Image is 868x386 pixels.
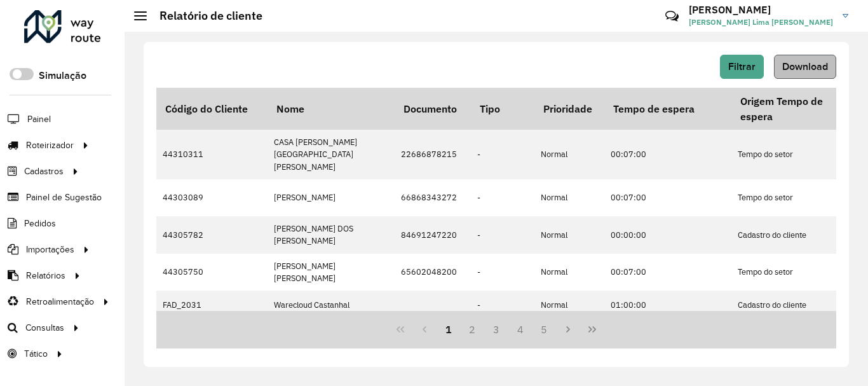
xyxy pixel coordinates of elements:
span: Pedidos [24,217,56,230]
th: Documento [395,88,471,130]
th: Tempo de espera [604,88,731,130]
th: Prioridade [534,88,604,130]
td: 00:07:00 [604,254,731,291]
th: Nome [268,88,395,130]
td: Tempo do setor [731,130,858,179]
td: Normal [534,130,604,179]
span: Importações [26,243,74,256]
button: 4 [508,317,532,341]
h2: Relatório de cliente [147,9,262,23]
span: Download [782,61,828,72]
td: 84691247220 [395,216,471,253]
td: 44310311 [156,130,268,179]
td: Cadastro do cliente [731,216,858,253]
th: Tipo [471,88,534,130]
span: Filtrar [728,61,756,72]
td: [PERSON_NAME] DOS [PERSON_NAME] [268,216,395,253]
th: Código do Cliente [156,88,268,130]
td: Warecloud Castanhal [268,291,395,319]
button: 3 [484,317,508,341]
button: 2 [460,317,484,341]
td: - [471,130,534,179]
td: 22686878215 [395,130,471,179]
td: - [471,254,534,291]
td: 00:07:00 [604,179,731,216]
td: CASA [PERSON_NAME] [GEOGRAPHIC_DATA][PERSON_NAME] [268,130,395,179]
td: FAD_2031 [156,291,268,319]
td: - [471,216,534,253]
span: Painel de Sugestão [26,191,102,204]
span: Consultas [25,321,64,334]
td: [PERSON_NAME] [268,179,395,216]
td: 00:07:00 [604,130,731,179]
button: 5 [532,317,557,341]
td: [PERSON_NAME] [PERSON_NAME] [268,254,395,291]
td: Normal [534,216,604,253]
th: Origem Tempo de espera [731,88,858,130]
td: - [471,291,534,319]
td: Tempo do setor [731,254,858,291]
td: 44305750 [156,254,268,291]
a: Contato Rápido [658,3,686,30]
h3: [PERSON_NAME] [689,4,833,16]
button: Next Page [556,317,580,341]
label: Simulação [39,68,86,83]
button: 1 [437,317,461,341]
span: Retroalimentação [26,295,94,308]
span: Painel [27,113,51,126]
span: Relatórios [26,269,65,282]
td: 44303089 [156,179,268,216]
td: 44305782 [156,216,268,253]
span: Roteirizador [26,139,74,152]
button: Download [774,55,836,79]
span: [PERSON_NAME] Lima [PERSON_NAME] [689,17,833,28]
td: - [471,179,534,216]
td: Normal [534,254,604,291]
button: Last Page [580,317,604,341]
td: Normal [534,179,604,216]
span: Cadastros [24,165,64,178]
button: Filtrar [720,55,764,79]
td: 66868343272 [395,179,471,216]
td: 01:00:00 [604,291,731,319]
td: Tempo do setor [731,179,858,216]
span: Tático [24,347,48,361]
td: Normal [534,291,604,319]
td: Cadastro do cliente [731,291,858,319]
td: 65602048200 [395,254,471,291]
td: 00:00:00 [604,216,731,253]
